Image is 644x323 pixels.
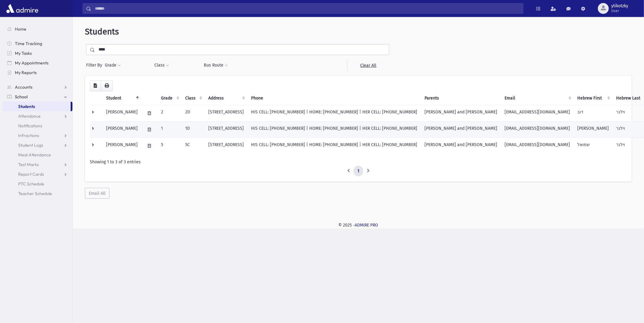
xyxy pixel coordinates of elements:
div: © 2025 - [82,222,634,228]
span: Students [18,104,35,109]
span: Time Tracking [15,41,42,46]
a: Meal Attendance [2,150,72,160]
td: [PERSON_NAME] [574,121,612,138]
td: [PERSON_NAME] [102,105,141,121]
td: [PERSON_NAME] and [PERSON_NAME] [421,121,501,138]
td: HIS CELL: [PHONE_NUMBER] | HOME: [PHONE_NUMBER] | HER CELL: [PHONE_NUMBER] [247,138,421,154]
input: Search [91,3,523,14]
td: 5 [157,138,182,154]
td: [EMAIL_ADDRESS][DOMAIN_NAME] [501,138,574,154]
a: Accounts [2,82,72,92]
th: Parents [421,91,501,105]
span: Accounts [15,84,32,90]
span: Infractions [18,133,39,138]
td: [STREET_ADDRESS] [205,121,247,138]
td: HIS CELL: [PHONE_NUMBER] | HOME: [PHONE_NUMBER] | HER CELL: [PHONE_NUMBER] [247,121,421,138]
button: CSV [90,80,101,91]
button: Class [154,60,169,71]
span: Home [15,26,26,32]
td: 2D [182,105,205,121]
a: 1 [354,166,363,177]
a: My Tasks [2,48,72,58]
span: Filter By [86,62,105,68]
td: 5C [182,138,205,154]
a: PTC Schedule [2,179,72,189]
a: Home [2,24,72,34]
td: [PERSON_NAME] and [PERSON_NAME] [421,138,501,154]
th: Grade: activate to sort column ascending [157,91,182,105]
a: Students [2,102,71,111]
span: My Tasks [15,51,32,56]
button: Email All [85,188,109,199]
a: My Reports [2,68,72,77]
td: [EMAIL_ADDRESS][DOMAIN_NAME] [501,121,574,138]
a: My Appointments [2,58,72,68]
th: Student: activate to sort column descending [102,91,141,105]
a: Student Logs [2,140,72,150]
span: PTC Schedule [18,181,44,187]
a: Attendance [2,111,72,121]
button: Print [101,80,113,91]
a: Teacher Schedule [2,189,72,198]
span: Students [85,27,119,37]
td: 1D [182,121,205,138]
td: 2 [157,105,182,121]
span: Notifications [18,123,42,129]
a: Test Marks [2,160,72,169]
span: User [611,8,628,13]
span: My Appointments [15,60,49,66]
a: Clear All [347,60,389,71]
span: My Reports [15,70,37,75]
a: ADMIRE PRO [355,223,378,228]
a: Time Tracking [2,39,72,48]
td: [STREET_ADDRESS] [205,105,247,121]
th: Email: activate to sort column ascending [501,91,574,105]
span: School [15,94,28,100]
a: Notifications [2,121,72,131]
th: Class: activate to sort column ascending [182,91,205,105]
button: Grade [105,60,121,71]
span: ytikotzky [611,4,628,8]
a: Report Cards [2,169,72,179]
button: Bus Route [204,60,228,71]
td: [PERSON_NAME] [102,138,141,154]
td: [EMAIL_ADDRESS][DOMAIN_NAME] [501,105,574,121]
td: שמואל [574,138,612,154]
span: Report Cards [18,171,44,177]
a: Infractions [2,131,72,140]
div: Showing 1 to 3 of 3 entries [90,159,627,165]
th: Hebrew First: activate to sort column ascending [574,91,612,105]
th: Address: activate to sort column ascending [205,91,247,105]
span: Student Logs [18,142,43,148]
td: 1 [157,121,182,138]
td: HIS CELL: [PHONE_NUMBER] | HOME: [PHONE_NUMBER] | HER CELL: [PHONE_NUMBER] [247,105,421,121]
span: Teacher Schedule [18,191,52,196]
td: [PERSON_NAME] and [PERSON_NAME] [421,105,501,121]
span: Attendance [18,113,41,119]
td: [STREET_ADDRESS] [205,138,247,154]
th: Phone [247,91,421,105]
span: Test Marks [18,162,39,167]
td: דוב [574,105,612,121]
span: Meal Attendance [18,152,51,158]
a: School [2,92,72,102]
img: AdmirePro [5,2,40,15]
td: [PERSON_NAME] [102,121,141,138]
